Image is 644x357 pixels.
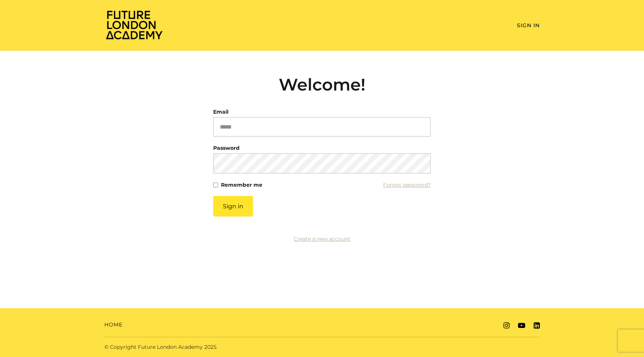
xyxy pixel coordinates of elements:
img: Home Page [104,10,164,40]
label: Remember me [221,180,262,190]
a: Forgot password? [383,180,431,190]
a: Home [104,321,123,329]
h2: Welcome! [213,75,431,95]
a: Sign In [517,22,540,29]
a: Create a new account [294,236,350,242]
label: Email [213,107,228,117]
button: Sign in [213,196,253,217]
label: Password [213,143,240,153]
div: © Copyright Future London Academy 2025 [98,343,322,351]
